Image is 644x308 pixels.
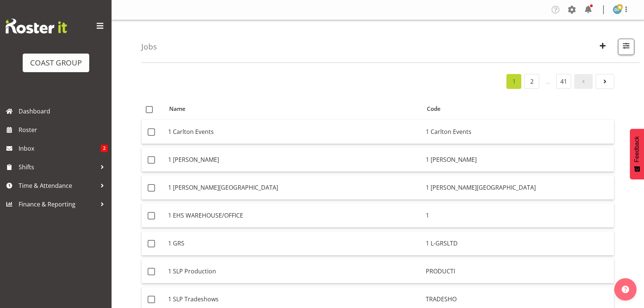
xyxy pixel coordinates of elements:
[19,143,101,154] span: Inbox
[423,176,614,200] td: 1 [PERSON_NAME][GEOGRAPHIC_DATA]
[423,259,614,283] td: PRODUCTI
[556,74,571,89] a: 41
[423,231,614,256] td: 1 L-GRSLTD
[19,180,97,191] span: Time & Attendance
[6,19,67,33] img: Rosterit website logo
[165,148,423,172] td: 1 [PERSON_NAME]
[141,42,157,51] h4: Jobs
[19,199,97,210] span: Finance & Reporting
[101,145,108,152] span: 2
[634,136,640,162] span: Feedback
[427,105,441,113] span: Code
[165,120,423,144] td: 1 Carlton Events
[622,286,629,293] img: help-xxl-2.png
[165,176,423,200] td: 1 [PERSON_NAME][GEOGRAPHIC_DATA]
[423,148,614,172] td: 1 [PERSON_NAME]
[165,231,423,256] td: 1 GRS
[19,161,97,173] span: Shifts
[165,203,423,228] td: 1 EHS WAREHOUSE/OFFICE
[595,39,611,55] button: Create New Job
[613,5,622,14] img: david-forte1134.jpg
[19,124,108,135] span: Roster
[423,120,614,144] td: 1 Carlton Events
[618,39,634,55] button: Filter Jobs
[524,74,539,89] a: 2
[30,57,82,68] div: COAST GROUP
[169,105,186,113] span: Name
[423,203,614,228] td: 1
[165,259,423,283] td: 1 SLP Production
[19,106,108,117] span: Dashboard
[630,129,644,179] button: Feedback - Show survey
